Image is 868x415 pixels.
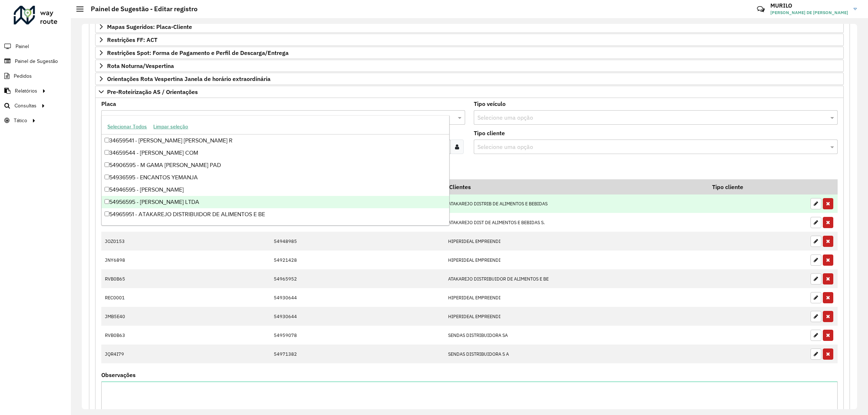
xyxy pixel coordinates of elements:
[15,57,58,65] span: Painel de Sugestão
[14,102,37,110] span: Consultas
[107,63,174,69] span: Rota Noturna/Vespertina
[95,34,844,46] a: Restrições FF: ACT
[444,326,707,345] td: SENDAS DISTRIBUIDORA SA
[707,179,807,194] th: Tipo cliente
[101,307,169,326] td: JMB5E40
[101,232,169,251] td: JOZ0153
[444,307,707,326] td: HIPERIDEAL EMPREENDI
[102,208,449,221] div: 54965951 - ATAKAREJO DISTRIBUIDOR DE ALIMENTOS E BE
[102,221,449,233] div: 54965952 - ATAKAREJO DISTRIBUIDOR DE ALIMENTOS E BE
[270,307,444,326] td: 54930644
[444,194,707,213] td: ATAKAREJO DISTRIB DE ALIMENTOS E BEBIDAS
[101,288,169,307] td: REC0001
[270,232,444,251] td: 54948985
[770,2,848,9] h3: MURILO
[102,159,449,171] div: 54906595 - M GAMA [PERSON_NAME] PAD
[444,213,707,232] td: ATAKAREJO DIST DE ALIMENTOS E BEBIDAS S.
[95,86,844,98] a: Pre-Roteirização AS / Orientações
[95,60,844,72] a: Rota Noturna/Vespertina
[270,251,444,269] td: 54921428
[95,47,844,59] a: Restrições Spot: Forma de Pagamento e Perfil de Descarga/Entrega
[107,50,289,56] span: Restrições Spot: Forma de Pagamento e Perfil de Descarga/Entrega
[474,129,505,137] label: Tipo cliente
[102,196,449,208] div: 54956595 - [PERSON_NAME] LTDA
[14,72,32,80] span: Pedidos
[770,9,848,16] span: [PERSON_NAME] DE [PERSON_NAME]
[101,269,169,288] td: RVB0B65
[95,21,844,33] a: Mapas Sugeridos: Placa-Cliente
[15,87,37,95] span: Relatórios
[102,184,449,196] div: 54946595 - [PERSON_NAME]
[101,251,169,269] td: JNY6898
[101,326,169,345] td: RVB0B63
[444,269,707,288] td: ATAKAREJO DISTRIBUIDOR DE ALIMENTOS E BE
[101,99,116,108] label: Placa
[150,121,191,132] button: Limpar seleção
[444,345,707,363] td: SENDAS DISTRIBUIDORA S A
[101,345,169,363] td: JQR4I79
[84,5,197,13] h2: Painel de Sugestão - Editar registro
[107,24,192,30] span: Mapas Sugeridos: Placa-Cliente
[444,179,707,194] th: Clientes
[270,326,444,345] td: 54959078
[95,73,844,85] a: Orientações Rota Vespertina Janela de horário extraordinária
[444,288,707,307] td: HIPERIDEAL EMPREENDI
[270,269,444,288] td: 54965952
[270,345,444,363] td: 54971382
[474,99,506,108] label: Tipo veículo
[101,371,136,379] label: Observações
[102,147,449,159] div: 34659544 - [PERSON_NAME] COM
[444,232,707,251] td: HIPERIDEAL EMPREENDI
[101,115,450,226] ng-dropdown-panel: Options list
[107,37,157,43] span: Restrições FF: ACT
[16,43,29,50] span: Painel
[270,288,444,307] td: 54930644
[107,89,198,95] span: Pre-Roteirização AS / Orientações
[102,171,449,184] div: 54936595 - ENCANTOS YEMANJA
[107,76,271,82] span: Orientações Rota Vespertina Janela de horário extraordinária
[753,1,769,17] a: Contato Rápido
[104,121,150,132] button: Selecionar Todos
[102,134,449,147] div: 34659541 - [PERSON_NAME] [PERSON_NAME] R
[14,117,27,124] span: Tático
[444,251,707,269] td: HIPERIDEAL EMPREENDI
